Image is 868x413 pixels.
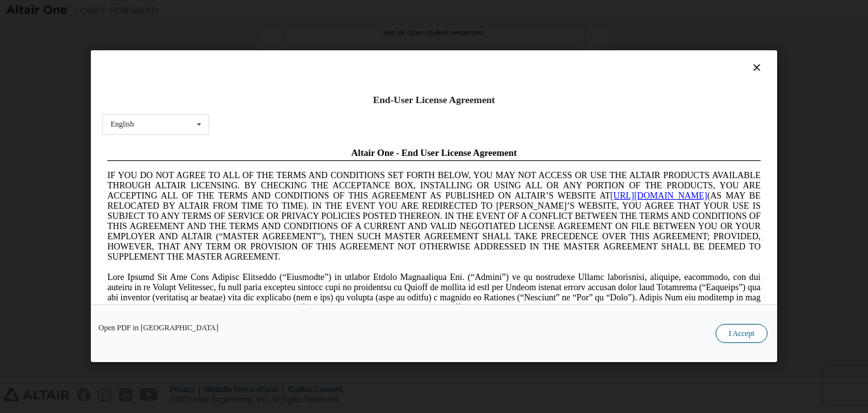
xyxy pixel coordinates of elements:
[249,5,415,15] span: Altair One - End User License Agreement
[715,325,768,344] button: I Accept
[98,325,219,332] a: Open PDF in [GEOGRAPHIC_DATA]
[111,121,134,129] div: English
[102,94,766,106] div: End-User License Agreement
[508,48,605,58] a: [URL][DOMAIN_NAME]
[5,28,658,119] span: IF YOU DO NOT AGREE TO ALL OF THE TERMS AND CONDITIONS SET FORTH BELOW, YOU MAY NOT ACCESS OR USE...
[5,130,658,221] span: Lore Ipsumd Sit Ame Cons Adipisc Elitseddo (“Eiusmodte”) in utlabor Etdolo Magnaaliqua Eni. (“Adm...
